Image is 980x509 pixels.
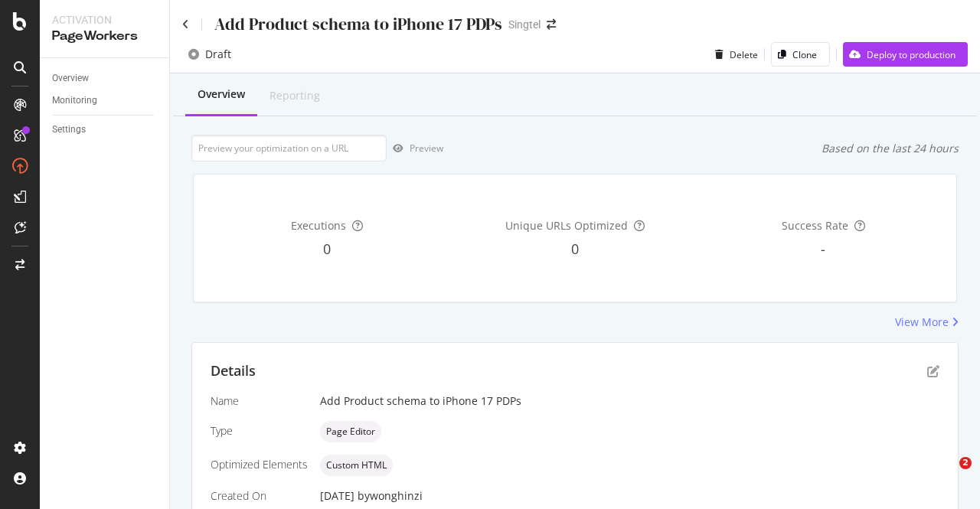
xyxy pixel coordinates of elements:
[547,19,556,30] div: arrow-right-arrow-left
[269,88,320,103] div: Reporting
[928,457,965,494] iframe: Intercom live chat
[52,93,158,109] a: Monitoring
[52,28,157,45] div: PageWorkers
[320,455,393,476] div: neutral label
[410,142,443,155] div: Preview
[326,427,375,436] span: Page Editor
[821,240,825,258] span: -
[52,12,157,28] div: Activation
[320,421,381,442] div: neutral label
[323,240,331,258] span: 0
[730,48,758,61] div: Delete
[211,423,308,439] div: Type
[191,135,387,162] input: Preview your optimization on a URL
[214,12,502,36] div: Add Product schema to iPhone 17 PDPs
[843,42,968,67] button: Deploy to production
[895,315,959,330] a: View More
[52,122,86,138] div: Settings
[505,218,628,233] span: Unique URLs Optimized
[358,488,423,504] div: by wonghinzi
[822,141,959,156] div: Based on the last 24 hours
[320,393,939,409] div: Add Product schema to iPhone 17 PDPs
[52,70,158,86] a: Overview
[52,70,89,86] div: Overview
[211,457,308,472] div: Optimized Elements
[959,457,972,469] span: 2
[771,42,830,67] button: Clone
[320,488,939,504] div: [DATE]
[792,48,817,61] div: Clone
[205,47,231,62] div: Draft
[211,488,308,504] div: Created On
[291,218,346,233] span: Executions
[709,42,758,67] button: Delete
[387,136,443,161] button: Preview
[867,48,955,61] div: Deploy to production
[198,86,245,102] div: Overview
[927,365,939,377] div: pen-to-square
[571,240,579,258] span: 0
[211,361,256,381] div: Details
[211,393,308,409] div: Name
[508,17,541,32] div: Singtel
[326,461,387,470] span: Custom HTML
[782,218,848,233] span: Success Rate
[52,93,97,109] div: Monitoring
[895,315,949,330] div: View More
[182,19,189,30] a: Click to go back
[52,122,158,138] a: Settings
